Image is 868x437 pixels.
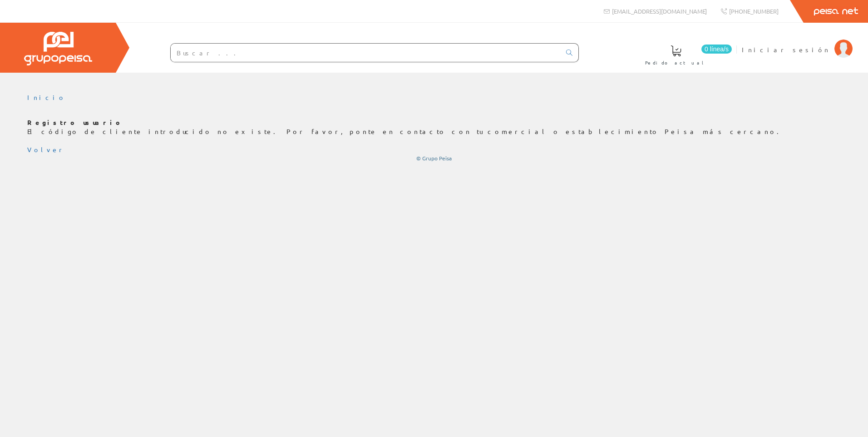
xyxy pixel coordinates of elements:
b: Registro usuario [27,118,123,126]
span: 0 línea/s [701,45,732,54]
span: [EMAIL_ADDRESS][DOMAIN_NAME] [612,7,707,15]
span: Iniciar sesión [742,45,830,54]
a: Inicio [27,93,66,101]
input: Buscar ... [171,44,561,62]
span: Pedido actual [645,58,707,67]
a: Volver [27,145,65,154]
div: © Grupo Peisa [27,154,841,162]
span: [PHONE_NUMBER] [729,7,779,15]
img: Grupo Peisa [24,32,92,65]
a: Iniciar sesión [742,38,853,46]
p: El código de cliente introducido no existe. Por favor, ponte en contacto con tu comercial o estab... [27,118,841,136]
